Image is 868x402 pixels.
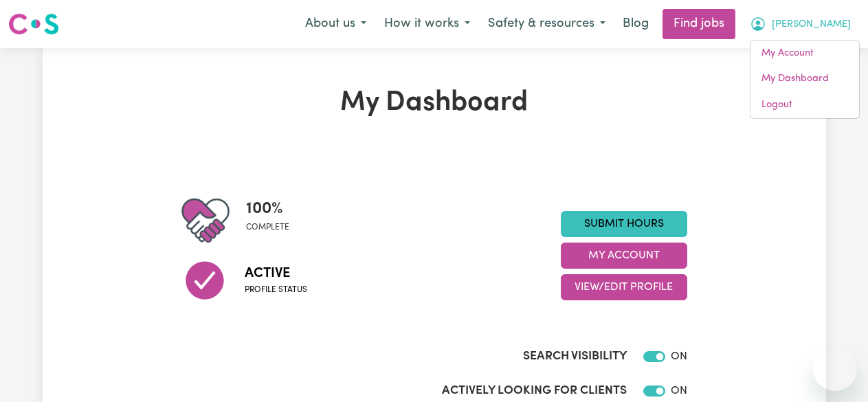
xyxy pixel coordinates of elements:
label: Actively Looking for Clients [442,382,627,400]
label: Search Visibility [523,348,627,366]
a: My Account [750,41,859,67]
span: complete [246,221,289,234]
button: My Account [561,243,687,269]
span: 100 % [246,197,289,221]
a: Submit Hours [561,211,687,237]
div: Profile completeness: 100% [246,197,300,245]
button: My Account [741,10,860,38]
button: About us [296,10,375,38]
a: Careseekers logo [8,8,59,40]
a: Logout [750,92,859,118]
button: How it works [375,10,479,38]
span: ON [671,386,687,397]
a: Blog [614,9,657,39]
a: My Dashboard [750,66,859,92]
span: ON [671,351,687,362]
span: Active [245,263,307,284]
h1: My Dashboard [181,87,687,120]
span: [PERSON_NAME] [772,17,851,32]
button: View/Edit Profile [561,274,687,300]
span: Profile status [245,284,307,296]
div: My Account [750,40,860,119]
img: Careseekers logo [8,12,59,36]
iframe: Button to launch messaging window [813,347,857,391]
a: Find jobs [663,9,735,39]
button: Safety & resources [479,10,614,38]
